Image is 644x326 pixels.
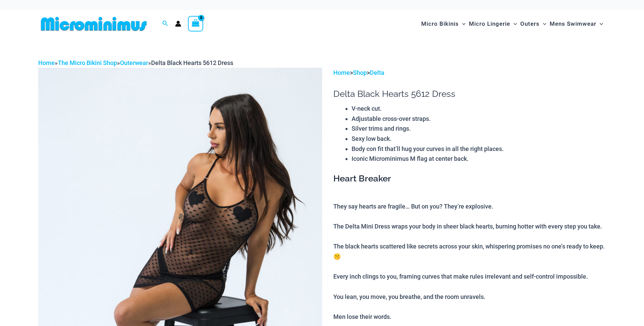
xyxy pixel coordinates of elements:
[188,16,204,31] a: View Shopping Cart, empty
[175,21,181,27] a: Account icon link
[467,14,519,34] a: Micro LingerieMenu ToggleMenu Toggle
[333,68,606,78] p: > >
[520,15,540,32] span: Outers
[38,59,233,66] span: » » »
[120,59,148,66] a: Outerwear
[352,144,606,154] li: Body con fit that’ll hug your curves in all the right places.
[151,59,233,66] span: Delta Black Hearts 5612 Dress
[162,20,168,28] a: Search icon link
[510,15,517,32] span: Menu Toggle
[370,69,384,76] a: Delta
[596,15,603,32] span: Menu Toggle
[58,59,117,66] a: The Micro Bikini Shop
[519,14,548,34] a: OutersMenu ToggleMenu Toggle
[352,134,606,144] li: Sexy low back.
[38,16,149,31] img: MM SHOP LOGO FLAT
[352,154,606,164] li: Iconic Microminimus M flag at center back.
[333,69,350,76] a: Home
[420,14,467,34] a: Micro BikinisMenu ToggleMenu Toggle
[540,15,546,32] span: Menu Toggle
[333,89,606,99] h1: Delta Black Hearts 5612 Dress
[421,15,459,32] span: Micro Bikinis
[469,15,510,32] span: Micro Lingerie
[419,13,606,35] nav: Site Navigation
[550,15,596,32] span: Mens Swimwear
[352,124,606,134] li: Silver trims and rings.
[548,14,605,34] a: Mens SwimwearMenu ToggleMenu Toggle
[352,114,606,124] li: Adjustable cross-over straps.
[38,59,55,66] a: Home
[459,15,466,32] span: Menu Toggle
[352,104,606,114] li: V-neck cut.
[353,69,367,76] a: Shop
[333,173,606,184] h3: Heart Breaker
